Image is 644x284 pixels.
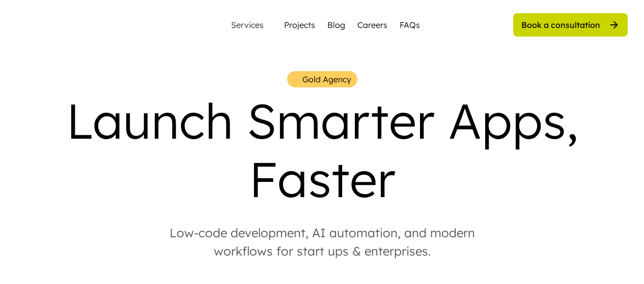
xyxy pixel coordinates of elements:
[327,19,345,31] a: Blog
[17,91,628,208] div: Launch Smarter Apps, Faster
[149,224,495,260] div: Low-code development, AI automation, and modern workflows for start ups & enterprises.
[227,21,268,29] div: Services
[357,19,387,31] a: Careers
[302,73,351,85] div: Gold Agency
[521,19,600,30] div: Book a consultation
[291,75,299,84] img: yH5BAEAAAAALAAAAAABAAEAAAIBRAA7
[400,19,420,31] a: FAQs
[17,12,131,38] img: yH5BAEAAAAALAAAAAABAAEAAAIBRAA7
[284,19,315,31] a: Projects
